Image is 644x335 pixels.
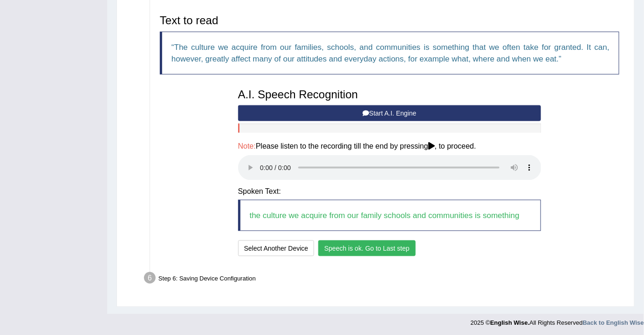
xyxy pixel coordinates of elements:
[160,14,619,27] h3: Text to read
[238,142,256,150] span: Note:
[238,105,541,121] button: Start A.I. Engine
[238,187,541,196] h4: Spoken Text:
[238,240,315,256] button: Select Another Device
[583,320,644,327] a: Back to English Wise
[140,269,630,290] div: Step 6: Saving Device Configuration
[471,314,644,328] div: 2025 © All Rights Reserved
[171,43,610,63] q: The culture we acquire from our families, schools, and communities is something that we often tak...
[238,200,541,231] blockquote: the culture we acquire from our family schools and communities is something
[490,320,529,327] strong: English Wise.
[238,142,541,150] h4: Please listen to the recording till the end by pressing , to proceed.
[318,240,416,256] button: Speech is ok. Go to Last step
[238,89,541,101] h3: A.I. Speech Recognition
